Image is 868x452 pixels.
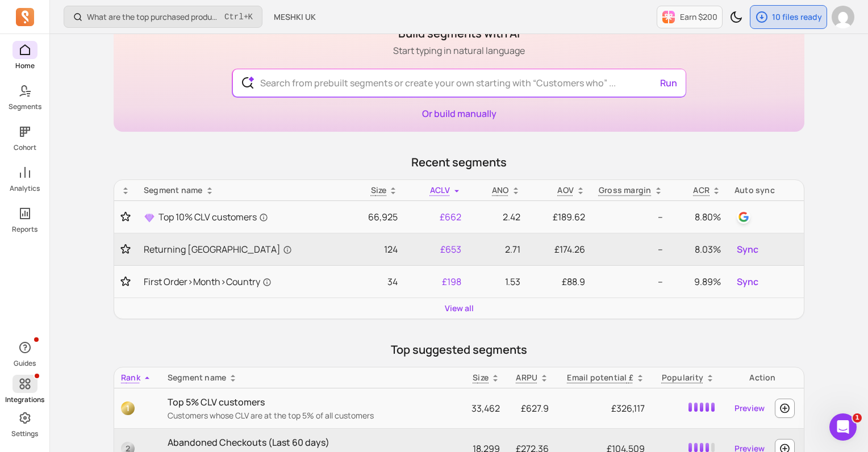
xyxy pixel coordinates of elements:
[144,275,337,288] a: First Order>Month>Country
[693,185,710,196] p: ACR
[475,242,520,256] p: 2.71
[422,107,496,120] a: Or build manually
[12,336,37,370] button: Guides
[15,61,35,70] p: Home
[224,11,253,23] span: +
[350,210,398,224] p: 66,925
[772,11,822,23] p: 10 files ready
[9,102,41,111] p: Segments
[534,242,585,256] p: £174.26
[251,69,667,97] input: Search from prebuilt segments or create your own starting with “Customers who” ...
[677,275,721,288] p: 9.89%
[121,211,130,223] button: Toggle favorite
[267,7,323,27] button: MESHKI UK
[662,372,703,383] p: Popularity
[492,185,509,195] span: ANO
[853,413,862,422] span: 1
[14,359,36,368] p: Guides
[121,276,130,287] button: Toggle favorite
[737,210,750,224] img: google
[411,242,461,256] p: £653
[516,372,537,383] p: ARPU
[350,275,398,288] p: 34
[677,242,721,256] p: 8.03%
[144,275,272,288] span: First Order>Month>Country
[445,303,474,314] a: View all
[114,342,804,358] p: Top suggested segments
[557,185,574,196] p: AOV
[534,275,585,288] p: £88.9
[114,154,804,170] p: Recent segments
[274,11,316,23] span: MESHKI UK
[599,275,663,288] p: --
[87,11,220,23] p: What are the top purchased products after sending a campaign?
[728,372,797,383] div: Action
[735,185,797,196] div: Auto sync
[393,44,525,57] p: Start typing in natural language
[144,242,292,256] span: Returning [GEOGRAPHIC_DATA]
[677,210,721,224] p: 8.80%
[144,242,337,256] a: Returning [GEOGRAPHIC_DATA]
[248,12,253,22] kbd: K
[350,242,398,256] p: 124
[611,402,645,415] span: £326,117
[10,184,40,193] p: Analytics
[121,401,135,415] span: 1
[656,72,682,94] button: Run
[599,210,663,224] p: --
[471,402,500,415] span: 33,462
[224,11,244,23] kbd: Ctrl
[168,410,456,421] p: Customers whose CLV are at the top 5% of all customers
[599,242,663,256] p: --
[735,273,761,291] button: Sync
[64,6,262,28] button: What are the top purchased products after sending a campaign?Ctrl+K
[567,372,633,383] p: Email potential £
[534,210,585,224] p: £189.62
[121,372,140,383] span: Rank
[730,398,769,418] a: Preview
[521,402,549,415] span: £627.9
[473,372,489,383] span: Size
[144,185,337,196] div: Segment name
[411,275,461,288] p: £198
[735,208,753,226] button: google
[144,210,337,224] a: Top 10% CLV customers
[680,11,717,23] p: Earn $200
[12,225,37,234] p: Reports
[832,6,854,28] img: avatar
[14,143,36,152] p: Cohort
[725,6,748,28] button: Toggle dark mode
[158,210,268,224] span: Top 10% CLV customers
[599,185,652,196] p: Gross margin
[657,6,723,28] button: Earn $200
[475,210,520,224] p: 2.42
[750,5,827,29] button: 10 files ready
[735,240,761,258] button: Sync
[5,395,44,404] p: Integrations
[168,372,456,383] div: Segment name
[430,185,450,195] span: ACLV
[168,436,456,449] p: Abandoned Checkouts (Last 60 days)
[11,429,38,438] p: Settings
[737,275,758,288] span: Sync
[168,395,456,409] p: Top 5% CLV customers
[737,242,758,256] span: Sync
[371,185,387,195] span: Size
[829,413,857,441] iframe: Intercom live chat
[411,210,461,224] p: £662
[475,275,520,288] p: 1.53
[121,244,130,255] button: Toggle favorite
